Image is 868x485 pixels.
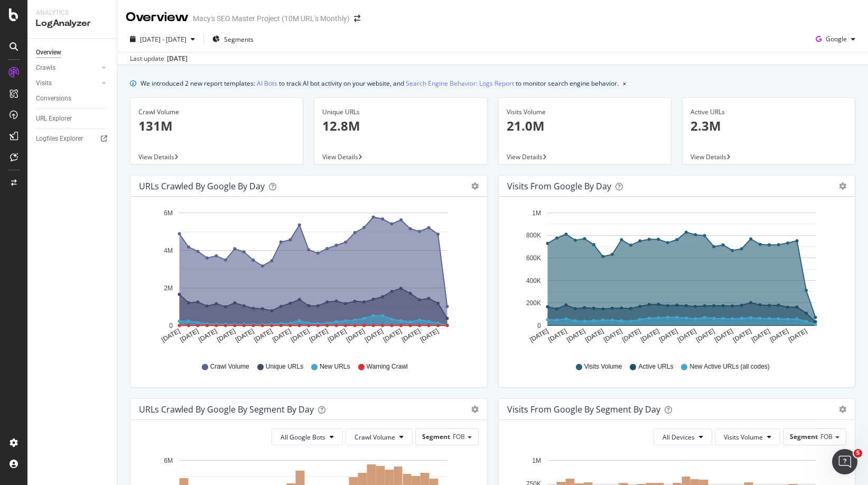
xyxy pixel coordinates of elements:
text: [DATE] [547,327,568,344]
div: Visits [36,78,52,89]
div: Overview [126,8,189,26]
a: AI Bots [257,78,277,89]
div: Visits from Google by day [507,181,611,191]
text: [DATE] [565,327,586,344]
div: Last update [130,54,188,63]
a: Overview [36,47,109,58]
text: 0 [169,322,173,330]
div: Logfiles Explorer [36,133,83,144]
div: Analytics [36,8,108,17]
text: [DATE] [695,327,716,344]
span: View Details [507,152,543,161]
text: 4M [164,247,173,254]
a: Crawls [36,62,99,74]
div: Overview [36,47,61,58]
span: Unique URLs [266,362,303,371]
a: Visits [36,78,99,89]
p: 21.0M [507,117,663,135]
span: New URLs [320,362,350,371]
span: 5 [854,449,862,457]
button: Crawl Volume [346,428,413,445]
button: [DATE] - [DATE] [126,31,199,48]
button: All Google Bots [272,428,343,445]
text: [DATE] [179,327,200,344]
text: [DATE] [234,327,255,344]
text: 1M [532,209,541,217]
div: We introduced 2 new report templates: to track AI bot activity on your website, and to monitor se... [141,78,619,89]
text: [DATE] [290,327,311,344]
button: Google [811,31,860,48]
div: gear [839,406,846,413]
button: close banner [620,76,629,91]
div: Unique URLs [322,107,479,117]
a: URL Explorer [36,113,109,124]
text: [DATE] [216,327,237,344]
span: Segment [422,432,450,441]
text: [DATE] [750,327,771,344]
text: [DATE] [528,327,549,344]
text: [DATE] [768,327,789,344]
span: Visits Volume [584,362,622,371]
text: [DATE] [197,327,218,344]
div: Crawls [36,62,55,74]
p: 2.3M [690,117,847,135]
span: Warning Crawl [367,362,408,371]
text: [DATE] [382,327,403,344]
text: [DATE] [676,327,697,344]
div: arrow-right-arrow-left [354,15,360,22]
text: [DATE] [639,327,660,344]
text: [DATE] [345,327,366,344]
div: URLs Crawled by Google by day [139,181,265,191]
a: Conversions [36,93,109,104]
div: gear [471,182,479,190]
span: Visits Volume [724,433,763,442]
text: [DATE] [658,327,679,344]
button: All Devices [654,428,712,445]
text: [DATE] [160,327,181,344]
text: [DATE] [787,327,808,344]
text: [DATE] [253,327,274,344]
button: Segments [208,31,258,48]
text: 600K [526,254,540,262]
text: [DATE] [308,327,329,344]
text: 1M [532,457,541,464]
text: 6M [164,457,173,464]
svg: A chart. [507,205,843,352]
text: 400K [526,277,540,285]
text: [DATE] [602,327,623,344]
text: 200K [526,299,540,307]
span: Google [826,34,847,43]
span: All Google Bots [281,433,325,442]
span: New Active URLs (all codes) [689,362,769,371]
span: FOB [820,432,833,441]
span: All Devices [662,433,695,442]
span: Crawl Volume [210,362,249,371]
a: Search Engine Behavior: Logs Report [406,78,514,89]
span: View Details [690,152,726,161]
span: Crawl Volume [354,433,395,442]
a: Logfiles Explorer [36,133,109,144]
div: Macy's SEO Master Project (10M URL's Monthly) [193,13,350,24]
iframe: Intercom live chat [832,449,857,474]
div: URLs Crawled by Google By Segment By Day [139,404,314,415]
div: Visits Volume [507,107,663,117]
div: [DATE] [167,54,188,63]
text: [DATE] [400,327,422,344]
span: FOB [453,432,465,441]
div: gear [471,406,479,413]
div: LogAnalyzer [36,17,108,30]
text: 0 [537,322,541,330]
text: 800K [526,232,540,240]
text: [DATE] [271,327,292,344]
button: Visits Volume [715,428,780,445]
text: [DATE] [326,327,348,344]
text: 6M [164,209,173,217]
p: 12.8M [322,117,479,135]
text: [DATE] [621,327,642,344]
span: Segments [224,35,254,44]
svg: A chart. [139,205,474,352]
div: Active URLs [690,107,847,117]
span: [DATE] - [DATE] [140,35,186,44]
text: 2M [164,285,173,292]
